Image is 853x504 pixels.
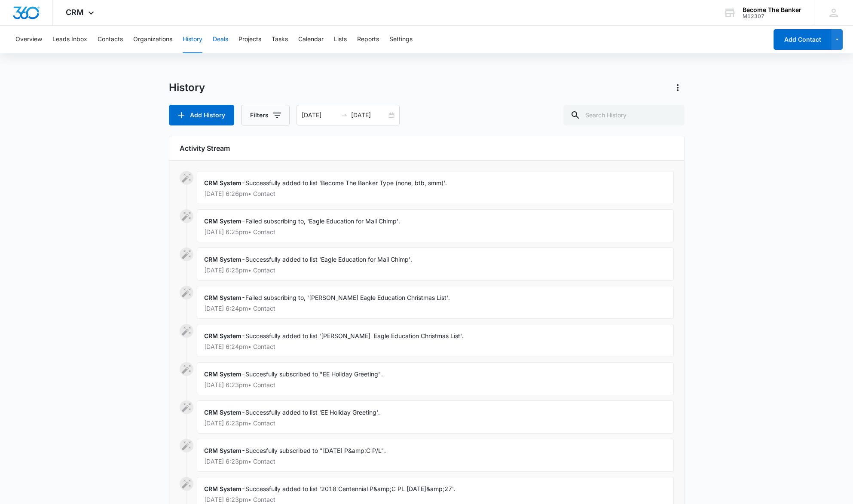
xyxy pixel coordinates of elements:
input: Search History [563,105,685,125]
div: - [197,286,674,319]
div: - [197,247,674,281]
button: Add History [169,105,234,125]
button: Projects [238,26,261,53]
button: Actions [671,81,685,95]
div: - [197,171,674,204]
p: [DATE] 6:23pm • Contact [204,458,667,464]
span: CRM System [204,447,242,454]
span: CRM System [204,217,242,225]
button: Reports [357,26,379,53]
p: [DATE] 6:23pm • Contact [204,497,667,503]
span: CRM System [204,370,242,378]
span: CRM System [204,332,242,339]
span: to [341,112,348,119]
span: CRM System [204,256,242,263]
div: - [197,209,674,242]
div: account id [743,13,801,19]
button: Calendar [298,26,324,53]
button: Organizations [133,26,172,53]
p: [DATE] 6:25pm • Contact [204,267,667,273]
button: Lists [334,26,347,53]
span: swap-right [341,112,348,119]
button: Add Contact [774,29,832,50]
span: Failed subscribing to, 'Eagle Education for Mail Chimp'. [245,217,400,225]
p: [DATE] 6:23pm • Contact [204,420,667,426]
span: Succesfully subscribed to "EE Holiday Greeting". [245,370,383,378]
button: Tasks [272,26,288,53]
button: Filters [241,105,290,125]
button: History [183,26,202,53]
span: Succesfully subscribed to "[DATE] P&amp;C P/L". [245,447,386,454]
div: - [197,439,674,472]
p: [DATE] 6:25pm • Contact [204,229,667,235]
p: [DATE] 6:24pm • Contact [204,344,667,350]
span: Successfully added to list 'EE Holiday Greeting'. [245,409,380,416]
div: - [197,324,674,357]
span: CRM [66,8,84,17]
span: CRM System [204,179,242,186]
span: Successfully added to list 'Eagle Education for Mail Chimp'. [245,256,412,263]
button: Leads Inbox [52,26,87,53]
div: account name [743,6,801,13]
button: Contacts [98,26,123,53]
span: Failed subscribing to, '[PERSON_NAME] Eagle Education Christmas List'. [245,294,450,301]
input: End date [351,110,387,120]
span: Successfully added to list 'Become The Banker Type (none, btb, smm)'. [245,179,447,186]
span: Successfully added to list '[PERSON_NAME] Eagle Education Christmas List'. [245,332,464,339]
p: [DATE] 6:26pm • Contact [204,191,667,197]
button: Overview [15,26,42,53]
h6: Activity Stream [180,143,674,153]
button: Deals [213,26,228,53]
span: CRM System [204,294,242,301]
input: Start date [302,110,337,120]
p: [DATE] 6:23pm • Contact [204,382,667,388]
p: [DATE] 6:24pm • Contact [204,305,667,312]
button: Settings [389,26,413,53]
span: CRM System [204,409,242,416]
h1: History [169,81,205,94]
div: - [197,362,674,395]
span: CRM System [204,485,242,492]
div: - [197,400,674,434]
span: Successfully added to list '2018 Centennial P&amp;C PL [DATE]&amp;27'. [245,485,456,492]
